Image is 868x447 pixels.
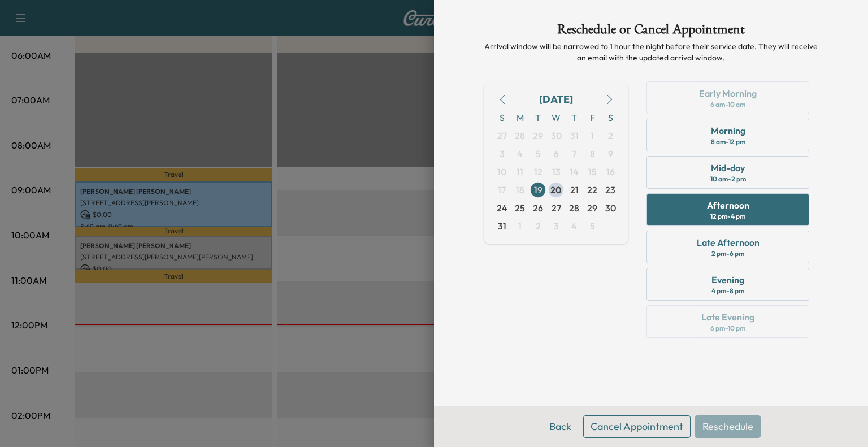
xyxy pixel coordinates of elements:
span: T [529,109,547,127]
div: [DATE] [539,92,573,107]
div: Evening [711,273,744,287]
span: 27 [552,201,561,215]
div: 12 pm - 4 pm [710,212,745,221]
button: Cancel Appointment [583,415,691,438]
span: 30 [551,129,562,142]
span: 26 [533,201,543,215]
span: 3 [554,219,559,233]
span: 22 [587,183,597,197]
span: T [565,109,583,127]
span: 25 [515,201,525,215]
div: 8 am - 12 pm [711,137,745,146]
span: 31 [498,219,506,233]
span: 1 [591,129,594,142]
div: 10 am - 2 pm [710,175,746,184]
div: Late Afternoon [697,236,759,249]
span: 15 [588,165,597,179]
span: 2 [536,219,541,233]
span: 24 [497,201,507,215]
span: 31 [570,129,579,142]
span: F [583,109,601,127]
h1: Reschedule or Cancel Appointment [484,23,818,41]
span: 3 [500,147,505,160]
span: S [493,109,511,127]
span: 17 [498,183,506,197]
div: 2 pm - 6 pm [711,249,744,258]
button: Back [542,415,579,438]
div: Mid-day [711,161,745,175]
span: 7 [572,147,576,160]
span: 12 [534,165,542,179]
span: 20 [550,183,562,197]
span: 30 [605,201,616,215]
span: 19 [534,183,542,197]
span: 6 [554,147,559,160]
span: 9 [608,147,613,160]
span: 21 [570,183,579,197]
span: 8 [590,147,595,160]
span: 4 [571,219,577,233]
span: 13 [552,165,561,179]
span: S [601,109,619,127]
span: 28 [569,201,579,215]
div: Afternoon [707,198,749,212]
span: 23 [605,183,615,197]
span: 29 [587,201,597,215]
span: 16 [606,165,615,179]
span: 4 [517,147,523,160]
span: 5 [590,219,595,233]
span: 18 [516,183,524,197]
div: Morning [711,124,745,137]
span: 10 [497,165,506,179]
span: 2 [608,129,613,142]
span: 14 [570,165,579,179]
span: 28 [515,129,525,142]
span: W [547,109,565,127]
p: Arrival window will be narrowed to 1 hour the night before their service date. They will receive ... [484,41,818,63]
div: 4 pm - 8 pm [711,287,744,296]
span: M [511,109,529,127]
span: 1 [518,219,522,233]
span: 29 [533,129,543,142]
span: 27 [497,129,507,142]
span: 5 [536,147,541,160]
span: 11 [517,165,523,179]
